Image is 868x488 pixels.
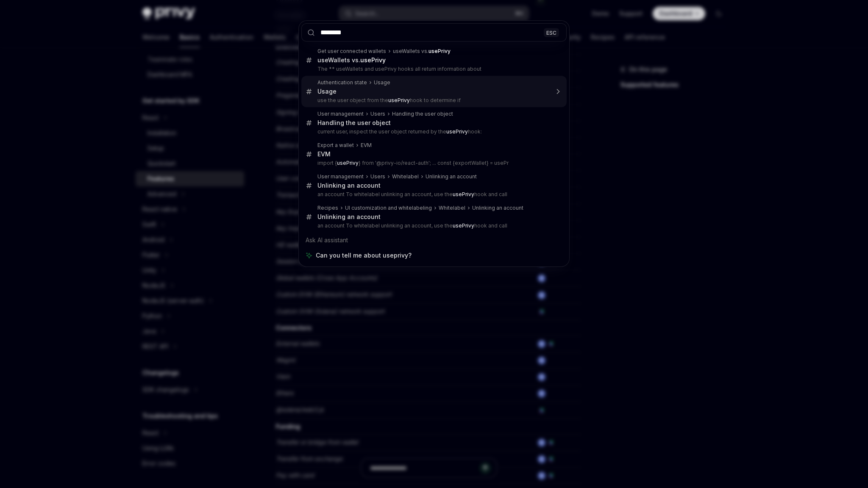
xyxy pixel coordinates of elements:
div: Whitelabel [392,173,419,180]
div: EVM [361,142,372,149]
div: UI customization and whitelabeling [345,205,432,211]
div: Get user connected wallets [317,48,386,55]
p: The ** useWallets and usePrivy hooks all return information about [317,66,549,72]
div: Unlinking an account [426,173,477,180]
div: Recipes [317,205,338,211]
div: Export a wallet [317,142,354,149]
div: useWallets vs. [393,48,451,55]
p: import { } from '@privy-io/react-auth'; ... const {exportWallet} = usePr [317,160,549,166]
div: Usage [374,79,390,86]
b: usePrivy [428,48,451,54]
div: Users [370,111,385,117]
b: usePrivy [446,128,468,135]
p: use the user object from the hook to determine if [317,97,549,104]
p: current user, inspect the user object returned by the hook: [317,128,549,135]
div: Handling the user object [392,111,453,117]
div: Authentication state [317,79,367,86]
div: ESC [544,28,559,37]
div: Unlinking an account [317,182,381,189]
div: User management [317,173,364,180]
div: Handling the user object [317,119,391,127]
div: Usage [317,88,337,95]
div: Ask AI assistant [301,233,567,248]
div: User management [317,111,364,117]
div: Unlinking an account [472,205,523,211]
b: usePrivy [388,97,410,103]
b: usePrivy [337,160,359,166]
div: Whitelabel [439,205,465,211]
b: usePrivy [453,191,474,197]
span: Can you tell me about useprivy? [316,251,412,260]
div: Users [370,173,385,180]
div: EVM [317,150,331,158]
div: Unlinking an account [317,213,381,221]
b: usePrivy [453,222,474,229]
b: usePrivy [360,56,386,64]
div: useWallets vs. [317,56,386,64]
p: an account To whitelabel unlinking an account, use the hook and call [317,222,549,229]
p: an account To whitelabel unlinking an account, use the hook and call [317,191,549,198]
